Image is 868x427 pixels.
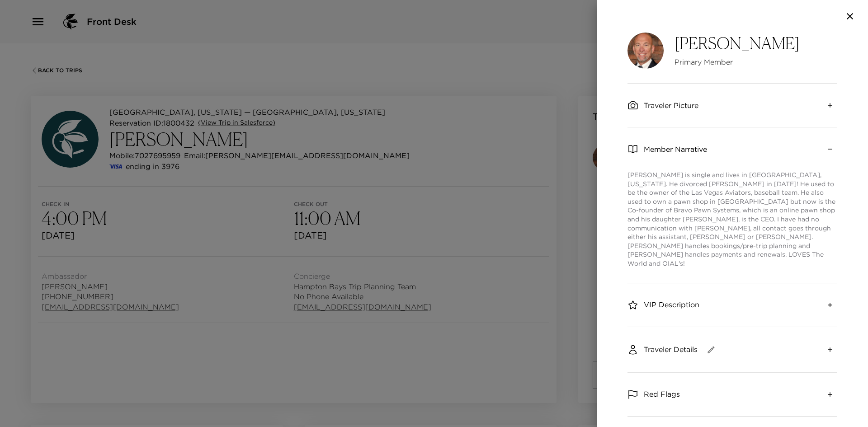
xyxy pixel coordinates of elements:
[644,344,698,354] span: Traveler Details
[627,33,664,69] img: 9k=
[644,144,707,154] span: Member Narrative
[644,300,699,310] span: VIP Description
[675,57,800,67] span: Primary Member
[823,98,837,113] button: expand
[644,389,680,399] span: Red Flags
[823,343,837,357] button: expand
[675,34,800,53] h4: [PERSON_NAME]
[823,142,837,156] button: collapse
[644,100,698,110] span: Traveler Picture
[627,171,837,268] p: [PERSON_NAME] is single and lives in [GEOGRAPHIC_DATA], [US_STATE]. He divorced [PERSON_NAME] in ...
[823,387,837,402] button: expand
[823,298,837,312] button: expand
